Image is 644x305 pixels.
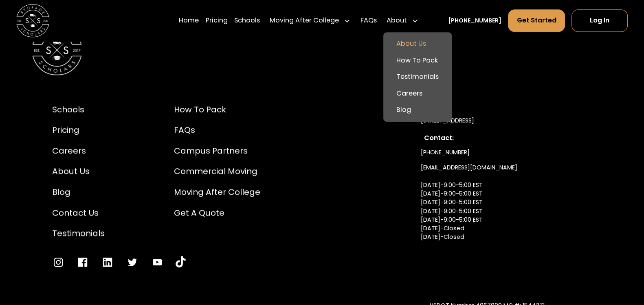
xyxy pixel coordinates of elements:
a: About Us [52,165,105,177]
a: Testimonials [52,227,105,239]
a: Go to Twitter [126,256,138,268]
a: Blog [52,186,105,198]
nav: About [383,32,452,122]
a: Commercial Moving [174,165,260,177]
a: Contact Us [52,207,105,219]
a: FAQs [360,9,377,32]
a: Schools [52,103,105,116]
a: [PHONE_NUMBER] [448,16,501,25]
a: Pricing [205,9,227,32]
div: Moving After College [270,16,339,25]
img: Storage Scholars Logomark. [32,25,81,75]
div: About [387,16,407,25]
a: Go to LinkedIn [101,256,114,268]
a: [EMAIL_ADDRESS][DOMAIN_NAME][DATE]-9:00-5:00 EST[DATE]-9:00-5:00 EST[DATE]-9:00-5:00 EST[DATE]-9:... [421,160,517,262]
div: [STREET_ADDRESS] [421,116,592,125]
a: Blog [387,102,449,118]
a: Testimonials [387,69,449,85]
a: home [16,4,49,37]
a: Go to Instagram [52,256,64,268]
a: Log In [571,9,628,32]
a: Home [179,9,199,32]
a: [PHONE_NUMBER] [421,145,470,160]
img: Storage Scholars main logo [16,4,49,37]
a: Pricing [52,124,105,136]
a: Go to Facebook [77,256,89,268]
a: FAQs [174,124,260,136]
a: Campus Partners [174,145,260,157]
a: Go to YouTube [151,256,163,268]
div: About [383,9,422,32]
a: Get Started [508,9,565,32]
a: Schools [234,9,260,32]
a: How to Pack [174,103,260,116]
a: Moving After College [174,186,260,198]
div: Moving After College [266,9,354,32]
a: About Us [387,36,449,52]
div: Contact: [424,133,589,143]
a: Careers [52,145,105,157]
a: Go to YouTube [176,256,185,268]
div: Address: [421,103,592,113]
a: Careers [387,85,449,101]
a: Get a Quote [174,207,260,219]
a: How To Pack [387,52,449,69]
